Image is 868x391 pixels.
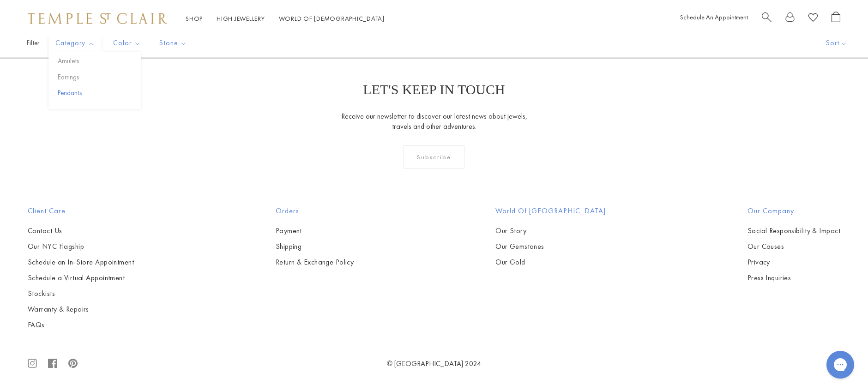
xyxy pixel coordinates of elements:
span: Color [108,37,148,49]
span: Stone [155,37,194,49]
a: Payment [276,226,354,236]
a: Schedule An Appointment [680,13,748,21]
a: Schedule an In-Store Appointment [28,257,134,267]
a: ShopShop [186,14,203,23]
a: Contact Us [28,226,134,236]
a: Our Story [495,226,606,236]
a: Our NYC Flagship [28,241,134,252]
button: Stone [152,33,194,54]
button: Color [106,33,148,54]
h2: Client Care [28,205,134,217]
a: Press Inquiries [747,273,840,283]
img: Temple St. Clair [28,13,167,24]
h2: Our Company [747,205,840,217]
a: High JewelleryHigh Jewellery [217,14,265,23]
h2: Orders [276,205,354,217]
a: Our Gold [495,257,606,267]
a: Shipping [276,241,354,252]
a: Open Shopping Bag [832,12,840,26]
p: Receive our newsletter to discover our latest news about jewels, travels and other adventures. [341,111,528,132]
span: Category [51,37,102,49]
a: Our Gemstones [495,241,606,252]
a: World of [DEMOGRAPHIC_DATA]World of [DEMOGRAPHIC_DATA] [279,14,385,23]
p: LET'S KEEP IN TOUCH [363,82,505,97]
a: Search [762,12,772,26]
div: Subscribe [404,145,465,168]
a: Warranty & Repairs [28,304,134,314]
button: Category [48,33,102,54]
a: Stockists [28,289,134,299]
a: Our Causes [747,241,840,252]
a: Return & Exchange Policy [276,257,354,267]
a: FAQs [28,320,134,330]
a: Privacy [747,257,840,267]
a: Social Responsibility & Impact [747,226,840,236]
button: Show sort by [805,29,868,57]
a: View Wishlist [808,12,818,26]
a: © [GEOGRAPHIC_DATA] 2024 [387,359,481,368]
a: Schedule a Virtual Appointment [28,273,134,283]
iframe: Gorgias live chat messenger [822,348,859,382]
h2: World of [GEOGRAPHIC_DATA] [495,205,606,217]
nav: Main navigation [186,13,385,24]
